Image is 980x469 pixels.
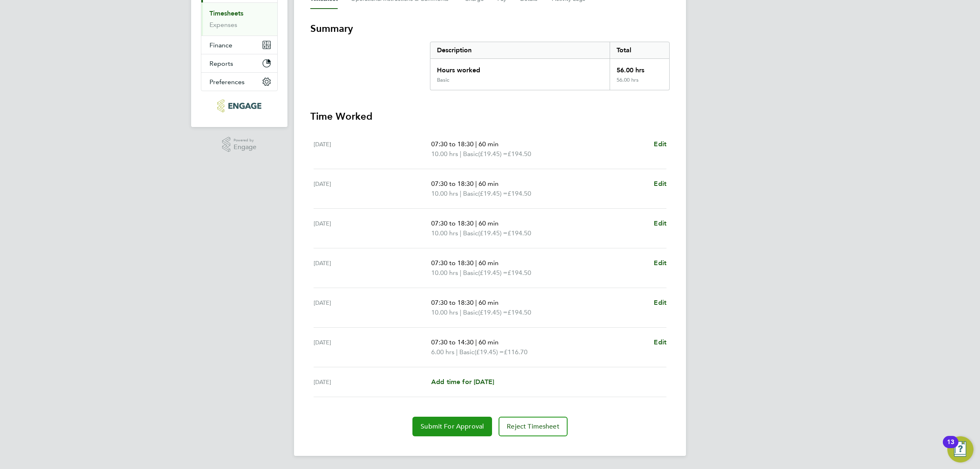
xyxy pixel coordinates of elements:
span: £194.50 [508,229,531,237]
span: Submit For Approval [421,422,484,431]
span: £194.50 [508,269,531,277]
span: Add time for [DATE] [431,378,494,386]
span: (£19.45) = [478,229,508,237]
span: 07:30 to 14:30 [431,338,474,346]
a: Add time for [DATE] [431,377,494,387]
span: Basic [459,347,474,357]
span: 07:30 to 18:30 [431,140,474,148]
span: (£19.45) = [474,348,504,356]
span: (£19.45) = [478,308,508,316]
div: [DATE] [314,219,431,238]
a: Timesheets [209,9,243,17]
span: £194.50 [508,308,531,316]
div: [DATE] [314,179,431,199]
span: 07:30 to 18:30 [431,259,474,267]
div: 13 [947,442,954,453]
span: Edit [654,299,666,306]
span: 07:30 to 18:30 [431,180,474,188]
span: | [475,299,477,306]
a: Edit [654,219,666,228]
span: | [456,348,458,356]
span: Edit [654,140,666,148]
span: Reject Timesheet [507,422,559,431]
a: Edit [654,337,666,347]
h3: Summary [310,22,670,35]
div: Hours worked [430,59,610,77]
div: [DATE] [314,258,431,278]
div: [DATE] [314,377,431,387]
span: Basic [463,308,478,317]
button: Submit For Approval [412,417,492,436]
span: Basic [463,149,478,159]
div: Total [610,42,669,58]
button: Finance [201,36,277,54]
span: 60 min [479,180,499,188]
span: | [460,269,461,277]
span: Finance [209,41,232,49]
a: Expenses [209,21,237,29]
h3: Time Worked [310,110,670,123]
div: [DATE] [314,337,431,357]
span: 10.00 hrs [431,269,458,277]
a: Edit [654,139,666,149]
span: 10.00 hrs [431,308,458,316]
span: £194.50 [508,190,531,197]
a: Edit [654,179,666,189]
a: Edit [654,258,666,268]
div: Timesheets [201,2,277,36]
img: konnectrecruit-logo-retina.png [217,99,261,112]
span: £116.70 [504,348,528,356]
span: | [475,140,477,148]
span: Basic [463,189,478,199]
span: Basic [463,268,478,278]
span: | [460,308,461,316]
span: | [475,180,477,188]
span: 10.00 hrs [431,229,458,237]
span: Basic [463,228,478,238]
span: Preferences [209,78,245,86]
span: 07:30 to 18:30 [431,299,474,306]
span: | [460,190,461,197]
span: 60 min [479,299,499,306]
span: (£19.45) = [478,190,508,197]
button: Reject Timesheet [499,417,568,436]
div: 56.00 hrs [610,59,669,77]
span: 60 min [479,219,499,227]
span: Engage [234,144,256,151]
span: | [475,338,477,346]
span: | [460,150,461,158]
span: | [475,259,477,267]
div: [DATE] [314,139,431,159]
a: Edit [654,298,666,308]
div: Basic [437,77,449,83]
div: [DATE] [314,298,431,317]
div: Description [430,42,610,58]
button: Reports [201,54,277,72]
span: Edit [654,259,666,267]
button: Open Resource Center, 13 new notifications [947,436,973,462]
div: Summary [430,42,670,90]
span: | [460,229,461,237]
span: 60 min [479,259,499,267]
span: (£19.45) = [478,269,508,277]
span: Edit [654,338,666,346]
span: 10.00 hrs [431,190,458,197]
span: (£19.45) = [478,150,508,158]
span: 07:30 to 18:30 [431,219,474,227]
section: Timesheet [310,22,670,436]
div: 56.00 hrs [610,77,669,90]
span: 6.00 hrs [431,348,454,356]
span: 60 min [479,140,499,148]
span: Edit [654,180,666,188]
span: Reports [209,60,233,67]
a: Powered byEngage [222,137,257,152]
span: 60 min [479,338,499,346]
span: £194.50 [508,150,531,158]
a: Go to home page [201,99,278,112]
span: Edit [654,219,666,227]
span: Powered by [234,137,256,144]
span: | [475,219,477,227]
button: Preferences [201,73,277,91]
span: 10.00 hrs [431,150,458,158]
